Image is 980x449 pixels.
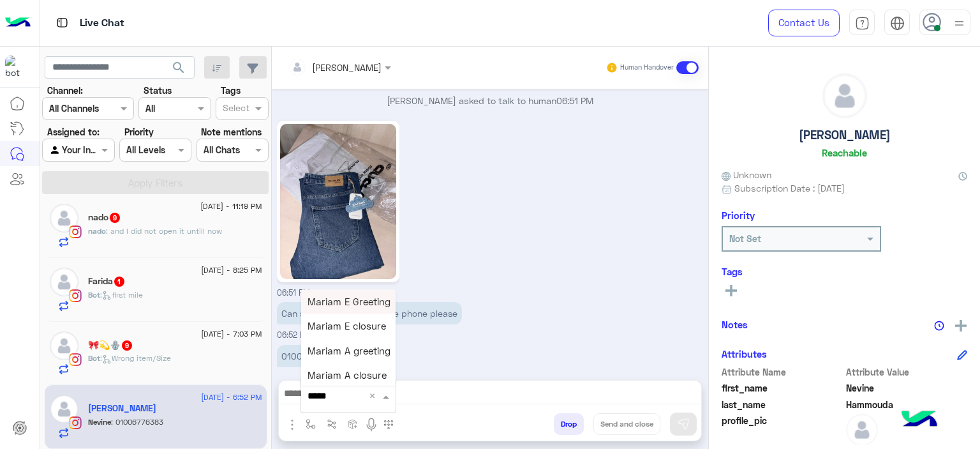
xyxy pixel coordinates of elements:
[955,320,967,331] img: add
[348,419,358,429] img: create order
[114,277,124,287] span: 1
[47,84,83,97] label: Channel:
[823,74,866,118] img: defaultAdmin.png
[734,181,845,195] span: Subscription Date : [DATE]
[846,398,968,411] span: Hammouda
[722,348,767,360] h6: Attributes
[221,84,241,97] label: Tags
[88,417,111,427] span: Nevine
[111,417,163,427] span: 01006776383
[554,413,584,435] button: Drop
[50,395,78,423] img: defaultAdmin.png
[593,413,660,435] button: Send and close
[722,266,967,277] h6: Tags
[846,414,878,446] img: defaultAdmin.png
[88,226,106,236] span: nado
[201,328,262,340] span: [DATE] - 7:03 PM
[106,226,222,236] span: and I did not open it untill now
[5,56,28,79] img: 317874714732967
[200,201,262,212] span: [DATE] - 11:19 PM
[88,403,156,414] h5: Nevine Hammouda
[722,209,755,221] h6: Priority
[677,418,690,430] img: send message
[822,147,867,158] h6: Reachable
[42,171,269,194] button: Apply Filters
[50,268,78,296] img: defaultAdmin.png
[171,60,186,75] span: search
[110,213,120,223] span: 9
[201,392,262,403] span: [DATE] - 6:52 PM
[846,381,968,395] span: Nevine
[122,340,132,351] span: 9
[277,345,343,367] p: 24/8/2025, 6:52 PM
[343,413,364,434] button: create order
[69,416,82,429] img: Instagram
[277,94,704,107] p: [PERSON_NAME] asked to talk to human
[163,56,195,84] button: search
[890,16,905,31] img: tab
[846,365,968,379] span: Attribute Value
[799,128,891,142] h5: [PERSON_NAME]
[47,125,100,139] label: Assigned to:
[556,95,593,106] span: 06:51 PM
[327,419,337,429] img: Trigger scenario
[88,340,133,351] h5: 🎀💫🪬
[722,365,843,379] span: Attribute Name
[301,289,396,385] ng-dropdown-panel: Options list
[364,417,379,432] img: send voice note
[54,15,70,31] img: tab
[69,353,82,366] img: Instagram
[322,413,343,434] button: Trigger scenario
[69,289,82,302] img: Instagram
[5,10,31,36] img: Logo
[201,264,262,276] span: [DATE] - 8:25 PM
[308,296,390,307] span: Mariam E Greeting
[383,420,394,430] img: make a call
[308,345,390,356] span: Mariam A greeting
[897,398,942,443] img: hulul-logo.png
[722,414,843,443] span: profile_pic
[306,419,316,429] img: select flow
[620,63,674,73] small: Human Handover
[308,370,387,381] span: Mariam A closure
[301,413,322,434] button: select flow
[722,319,748,330] h6: Notes
[144,84,172,97] label: Status
[88,276,126,287] h5: Farida
[855,16,870,31] img: tab
[88,212,121,223] h5: nado
[722,398,843,411] span: last_name
[277,288,310,298] span: 06:51 PM
[722,168,771,181] span: Unknown
[100,290,143,300] span: : first mile
[277,330,311,340] span: 06:52 PM
[88,353,100,363] span: Bot
[201,125,262,139] label: Note mentions
[277,302,462,324] p: 24/8/2025, 6:52 PM
[50,204,78,232] img: defaultAdmin.png
[722,381,843,395] span: first_name
[308,321,386,332] span: Mariam E closure
[88,290,100,300] span: Bot
[951,15,967,31] img: profile
[369,389,380,404] span: Clear All
[69,225,82,238] img: Instagram
[100,353,171,363] span: : Wrong item/Size
[124,125,154,139] label: Priority
[849,10,875,36] a: tab
[80,15,124,32] p: Live Chat
[50,331,78,360] img: defaultAdmin.png
[934,321,944,331] img: notes
[768,10,840,36] a: Contact Us
[221,101,249,118] div: Select
[285,417,300,432] img: send attachment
